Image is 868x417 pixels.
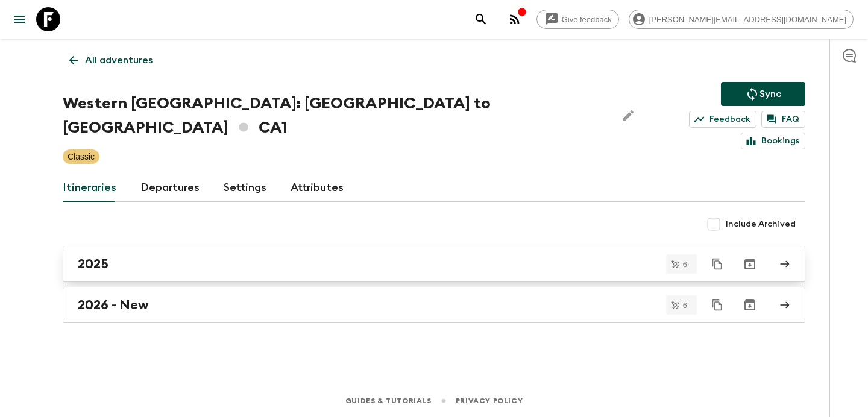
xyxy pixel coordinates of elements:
[63,174,116,202] a: Itineraries
[469,7,493,31] button: search adventures
[738,293,762,317] button: Archive
[676,260,694,268] span: 6
[68,151,95,163] p: Classic
[63,48,159,72] a: All adventures
[291,174,344,202] a: Attributes
[140,174,200,202] a: Departures
[643,15,853,24] span: [PERSON_NAME][EMAIL_ADDRESS][DOMAIN_NAME]
[78,297,149,313] h2: 2026 - New
[536,10,619,29] a: Give feedback
[721,82,805,106] button: Sync adventure departures to the booking engine
[63,287,805,323] a: 2026 - New
[85,53,153,67] p: All adventures
[706,253,728,275] button: Duplicate
[78,256,108,272] h2: 2025
[676,301,694,309] span: 6
[761,111,805,128] a: FAQ
[738,252,762,276] button: Archive
[706,294,728,316] button: Duplicate
[759,87,781,101] p: Sync
[629,10,854,29] div: [PERSON_NAME][EMAIL_ADDRESS][DOMAIN_NAME]
[7,7,31,31] button: menu
[63,92,606,140] h1: Western [GEOGRAPHIC_DATA]: [GEOGRAPHIC_DATA] to [GEOGRAPHIC_DATA] CA1
[555,15,618,24] span: Give feedback
[726,218,796,230] span: Include Archived
[616,92,640,140] button: Edit Adventure Title
[224,174,266,202] a: Settings
[63,246,805,282] a: 2025
[741,133,805,149] a: Bookings
[689,111,756,128] a: Feedback
[456,394,523,407] a: Privacy Policy
[345,394,432,407] a: Guides & Tutorials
